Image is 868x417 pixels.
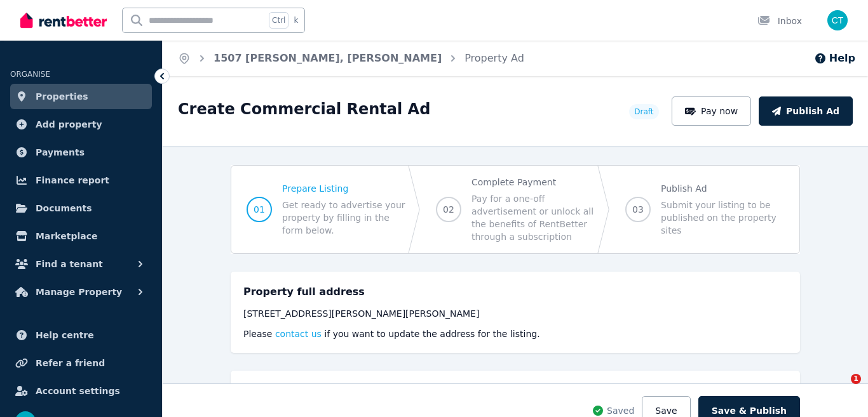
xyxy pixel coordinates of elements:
nav: Breadcrumb [163,41,539,76]
a: Properties [10,84,152,109]
span: Get ready to advertise your property by filling in the form below. [282,199,405,237]
span: Help centre [36,328,94,343]
a: Payments [10,140,152,165]
span: Finance report [36,173,109,188]
h5: Property full address [243,284,365,300]
div: Inbox [757,15,802,27]
h1: Create Commercial Rental Ad [178,99,430,119]
button: contact us [275,328,322,340]
img: RentBetter [20,11,107,30]
span: Find a tenant [36,256,103,272]
span: Ctrl [269,12,288,29]
span: Draft [634,107,653,117]
a: Refer a friend [10,350,152,376]
a: Marketplace [10,223,152,249]
button: Pay now [672,96,752,126]
div: [STREET_ADDRESS][PERSON_NAME][PERSON_NAME] [243,307,787,320]
span: Refer a friend [36,355,105,371]
span: 1 [851,374,861,384]
span: Pay for a one-off advertisement or unlock all the benefits of RentBetter through a subscription [471,192,595,243]
span: Complete Payment [471,176,595,189]
span: k [294,15,298,25]
img: Claire Tao [827,10,848,30]
nav: Progress [231,165,800,254]
a: Account settings [10,378,152,404]
span: 02 [443,203,454,216]
span: Marketplace [36,228,97,244]
a: Finance report [10,168,152,193]
span: Publish Ad [661,182,784,195]
a: Add property [10,112,152,137]
span: 03 [632,203,644,216]
span: Manage Property [36,284,122,300]
span: ORGANISE [10,70,50,79]
span: Properties [36,89,88,104]
button: Manage Property [10,279,152,305]
a: Documents [10,195,152,221]
button: Find a tenant [10,251,152,277]
span: Submit your listing to be published on the property sites [661,199,784,237]
span: Add property [36,117,102,132]
span: Documents [36,201,92,216]
p: Please if you want to update the address for the listing. [243,328,787,340]
span: 01 [254,203,265,216]
span: Prepare Listing [282,182,405,195]
button: Publish Ad [759,96,853,126]
span: Payments [36,145,85,160]
a: 1507 [PERSON_NAME], [PERSON_NAME] [214,52,442,64]
a: Help centre [10,322,152,348]
iframe: Intercom live chat [825,374,855,404]
span: Account settings [36,383,120,399]
span: Saved [607,404,634,417]
button: Help [814,51,855,66]
a: Property Ad [465,52,524,64]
